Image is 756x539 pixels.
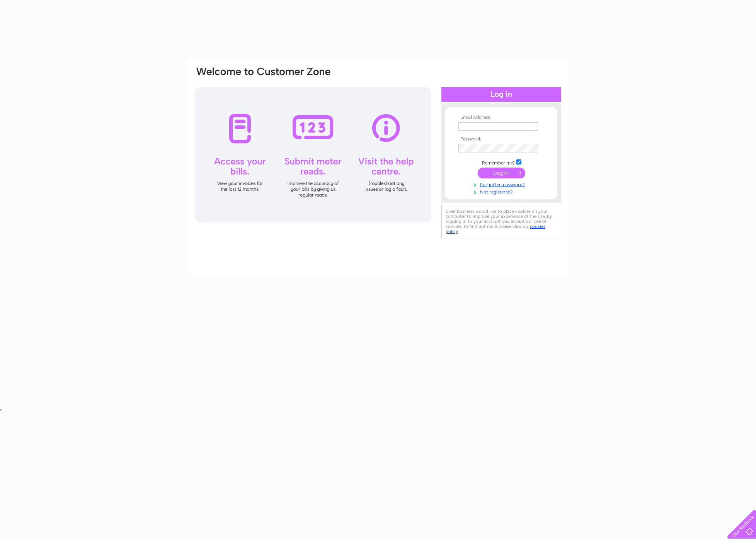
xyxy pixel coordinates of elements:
td: Remember me? [456,158,546,166]
a: Not registered? [458,188,546,195]
input: Submit [478,168,525,178]
a: cookies policy [446,224,545,234]
div: Clear Business would like to place cookies on your computer to improve your experience of the sit... [441,205,561,238]
th: Password: [456,137,546,142]
a: Forgotten password? [458,180,546,188]
th: Email Address: [456,115,546,120]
